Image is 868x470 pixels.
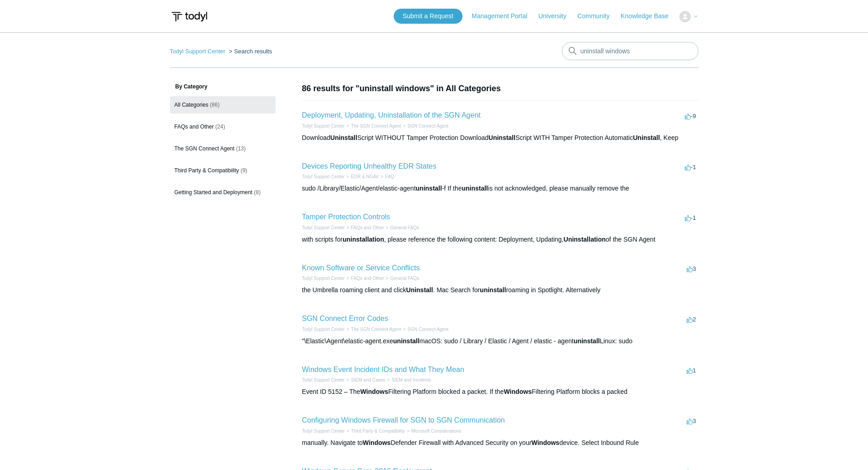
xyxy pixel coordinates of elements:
[302,111,481,119] a: Deployment, Updating, Uninstallation of the SGN Agent
[302,276,345,281] a: Todyl Support Center
[401,326,448,333] li: SGN Connect Agent
[577,11,619,21] a: Community
[170,83,276,91] h3: By Category
[302,387,699,397] div: Event ID 5152 – The Filtering Platform blocked a packet. If the Filtering Platform blocks a packed
[504,388,532,395] em: Windows
[351,225,384,230] a: FAQs and Other
[344,428,405,434] li: Third Party & Compatibility
[302,327,345,332] a: Todyl Support Center
[351,124,401,129] a: The SGN Connect Agent
[391,377,431,382] a: SIEM and Incidents
[687,316,696,323] span: 2
[687,265,696,272] span: 3
[351,377,385,382] a: SIEM and Cases
[170,162,276,179] a: Third Party & Compatibility (9)
[411,429,462,434] a: Microsoft Considerations
[538,11,575,21] a: University
[302,428,345,434] li: Todyl Support Center
[351,429,405,434] a: Third Party & Compatibility
[363,439,390,446] em: Windows
[407,327,448,332] a: SGN Connect Agent
[175,189,252,196] span: Getting Started and Deployment
[175,145,235,152] span: The SGN Connect Agent
[302,366,464,373] a: Windows Event Incident IDs and What They Mean
[344,275,384,282] li: FAQs and Other
[216,124,225,130] span: (24)
[385,174,394,179] a: FAQ
[175,167,239,174] span: Third Party & Compatibility
[385,377,431,383] li: SIEM and Incidents
[227,48,272,55] li: Search results
[685,214,696,221] span: -1
[170,8,209,25] img: Todyl Support Center Help Center home page
[170,118,276,135] a: FAQs and Other (24)
[302,377,345,382] a: Todyl Support Center
[302,336,699,346] div: "\Elastic\Agent\elastic-agent.exe macOS: sudo / Library / Elastic / Agent / elastic - agent Linux...
[175,124,214,130] span: FAQs and Other
[564,236,606,243] em: Uninstallation
[351,276,384,281] a: FAQs and Other
[685,113,696,119] span: -9
[472,11,536,21] a: Management Portal
[344,173,379,180] li: EDR & NGAV
[302,264,420,272] a: Known Software or Service Conflicts
[351,174,379,179] a: EDR & NGAV
[170,48,227,55] li: Todyl Support Center
[210,102,220,108] span: (86)
[302,429,345,434] a: Todyl Support Center
[406,286,433,294] em: Uninstall
[344,377,385,383] li: SIEM and Cases
[462,185,488,192] em: uninstall
[621,11,678,21] a: Knowledge Base
[302,184,699,193] div: sudo /Library/Elastic/Agent/elastic-agent -f If the is not acknowledged, please manually remove the
[302,133,699,143] div: Download Script WITHOUT Tamper Protection Download Script WITH Tamper Protection Automatic , Keep
[488,134,515,141] em: Uninstall
[687,367,696,374] span: 1
[302,315,388,322] a: SGN Connect Error Codes
[302,224,345,231] li: Todyl Support Center
[480,286,506,294] em: uninstall
[302,377,345,383] li: Todyl Support Center
[170,140,276,157] a: The SGN Connect Agent (13)
[401,123,448,129] li: SGN Connect Agent
[351,327,401,332] a: The SGN Connect Agent
[394,9,462,24] a: Submit a Request
[407,124,448,129] a: SGN Connect Agent
[302,173,345,180] li: Todyl Support Center
[170,184,276,201] a: Getting Started and Deployment (8)
[302,213,390,221] a: Tamper Protection Controls
[633,134,660,141] em: Uninstall
[390,276,419,281] a: General FAQs
[254,189,261,196] span: (8)
[175,102,209,108] span: All Categories
[574,337,600,345] em: uninstall
[241,167,247,174] span: (9)
[302,174,345,179] a: Todyl Support Center
[343,236,384,243] em: uninstallation
[170,48,226,55] a: Todyl Support Center
[302,416,505,424] a: Configuring Windows Firewall for SGN to SGN Communication
[170,96,276,114] a: All Categories (86)
[302,438,699,448] div: manually. Navigate to Defender Firewall with Advanced Security on your device. Select Inbound Rule
[687,418,696,424] span: 3
[344,326,401,333] li: The SGN Connect Agent
[302,285,699,295] div: the Umbrella roaming client and click . Mac Search for roaming in Spotlight. Alternatively
[384,224,419,231] li: General FAQs
[416,185,442,192] em: uninstall
[302,235,699,244] div: with scripts for , please reference the following content: Deployment, Updating, of the SGN Agent
[562,42,699,60] input: Search
[302,162,437,170] a: Devices Reporting Unhealthy EDR States
[302,225,345,230] a: Todyl Support Center
[685,164,696,170] span: -1
[360,388,388,395] em: Windows
[344,224,384,231] li: FAQs and Other
[330,134,357,141] em: Uninstall
[302,326,345,333] li: Todyl Support Center
[302,83,699,95] h1: 86 results for "uninstall windows" in All Categories
[302,275,345,282] li: Todyl Support Center
[405,428,462,434] li: Microsoft Considerations
[390,225,419,230] a: General FAQs
[379,173,394,180] li: FAQ
[531,439,559,446] em: Windows
[344,123,401,129] li: The SGN Connect Agent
